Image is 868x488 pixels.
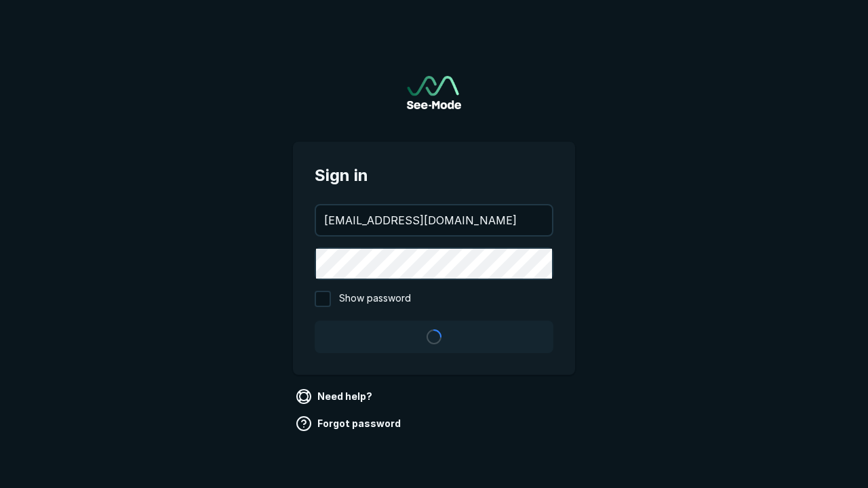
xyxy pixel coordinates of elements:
a: Need help? [293,386,378,407]
span: Show password [339,291,411,307]
a: Forgot password [293,413,406,434]
img: See-Mode Logo [407,76,461,109]
a: Go to sign in [407,76,461,109]
span: Sign in [315,163,553,188]
input: your@email.com [316,205,552,235]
